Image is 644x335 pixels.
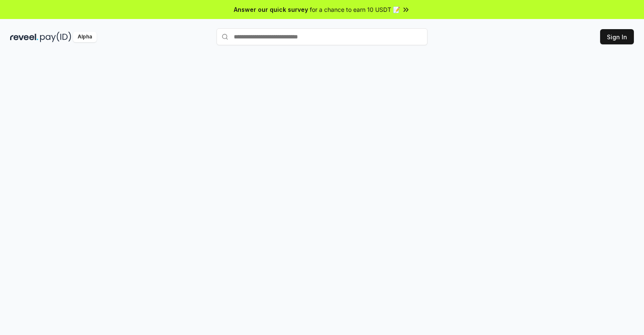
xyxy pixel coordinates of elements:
[310,5,400,14] span: for a chance to earn 10 USDT 📝
[600,29,634,44] button: Sign In
[40,32,71,42] img: pay_id
[10,32,38,42] img: reveel_dark
[234,5,308,14] span: Answer our quick survey
[73,32,97,42] div: Alpha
